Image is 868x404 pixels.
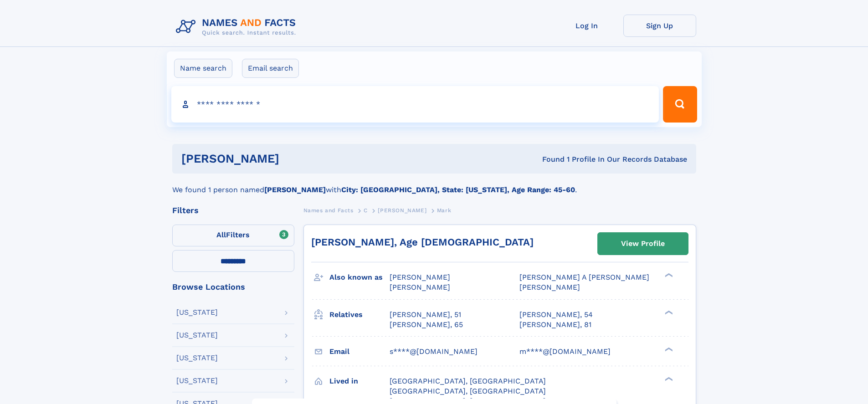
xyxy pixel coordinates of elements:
[329,373,390,389] h3: Lived in
[264,185,326,194] b: [PERSON_NAME]
[663,86,697,123] button: Search Button
[390,387,546,395] span: [GEOGRAPHIC_DATA], [GEOGRAPHIC_DATA]
[329,270,390,285] h3: Also known as
[171,86,659,123] input: search input
[598,233,688,255] a: View Profile
[390,283,450,291] span: [PERSON_NAME]
[176,377,218,384] div: [US_STATE]
[364,205,368,216] a: C
[176,354,218,362] div: [US_STATE]
[390,320,463,330] a: [PERSON_NAME], 65
[364,207,368,214] span: C
[216,230,226,239] span: All
[390,273,450,281] span: [PERSON_NAME]
[519,320,591,330] a: [PERSON_NAME], 81
[390,377,546,385] span: [GEOGRAPHIC_DATA], [GEOGRAPHIC_DATA]
[172,283,294,291] div: Browse Locations
[623,15,696,37] a: Sign Up
[329,344,390,359] h3: Email
[378,207,426,214] span: [PERSON_NAME]
[172,225,294,246] label: Filters
[176,332,218,339] div: [US_STATE]
[176,309,218,316] div: [US_STATE]
[172,15,303,39] img: Logo Names and Facts
[519,273,649,281] span: [PERSON_NAME] A [PERSON_NAME]
[181,153,411,164] h1: [PERSON_NAME]
[519,310,593,320] a: [PERSON_NAME], 54
[341,185,575,194] b: City: [GEOGRAPHIC_DATA], State: [US_STATE], Age Range: 45-60
[172,174,696,195] div: We found 1 person named with .
[663,272,673,278] div: ❯
[621,233,665,254] div: View Profile
[303,205,354,216] a: Names and Facts
[411,154,687,164] div: Found 1 Profile In Our Records Database
[390,310,461,320] a: [PERSON_NAME], 51
[519,283,580,291] span: [PERSON_NAME]
[311,236,534,248] a: [PERSON_NAME], Age [DEMOGRAPHIC_DATA]
[378,205,426,216] a: [PERSON_NAME]
[437,207,451,214] span: Mark
[174,59,232,78] label: Name search
[172,206,294,215] div: Filters
[329,307,390,322] h3: Relatives
[550,15,623,37] a: Log In
[242,59,299,78] label: Email search
[663,376,673,382] div: ❯
[663,346,673,352] div: ❯
[663,309,673,315] div: ❯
